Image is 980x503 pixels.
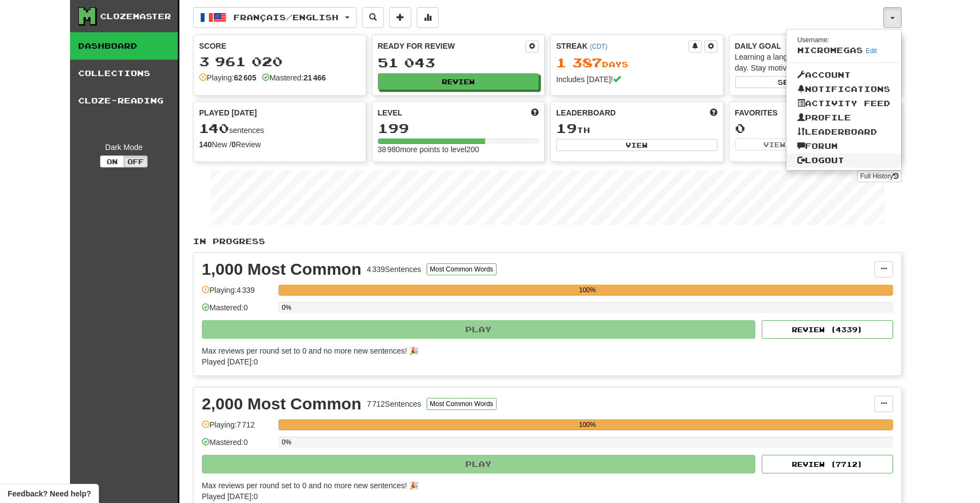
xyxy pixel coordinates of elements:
[556,122,717,136] div: th
[234,73,256,82] strong: 62 605
[556,41,689,51] div: Streak
[378,56,539,70] div: 51 043
[199,140,212,149] strong: 140
[202,285,273,303] div: Playing: 4 339
[304,73,326,82] strong: 21 466
[786,153,901,167] a: Logout
[556,120,577,136] span: 19
[262,72,326,83] div: Mastered:
[378,73,539,90] button: Review
[786,96,901,111] a: Activity Feed
[556,139,717,151] button: View
[857,170,902,182] a: Full History
[231,140,236,149] strong: 0
[78,142,170,153] div: Dark Mode
[234,13,339,22] span: Français / English
[202,345,886,356] div: Max reviews per round set to 0 and no more new sentences! 🎉
[556,56,717,70] div: Day s
[70,87,178,114] a: Cloze-Reading
[735,76,896,88] button: Seta dailygoal
[199,139,360,150] div: New / Review
[762,320,893,339] button: Review (4339)
[389,7,411,28] button: Add sentence to collection
[427,398,497,410] button: Most Common Words
[8,488,91,499] span: Open feedback widget
[786,139,901,153] a: Forum
[202,419,273,437] div: Playing: 7 712
[556,107,616,118] span: Leaderboard
[282,285,893,296] div: 100%
[786,68,901,82] a: Account
[710,107,717,118] span: This week in points, UTC
[193,7,357,28] button: Français/English
[367,264,421,275] div: 4 339 Sentences
[378,144,539,155] div: 38 980 more points to level 200
[735,51,896,73] div: Learning a language requires practice every day. Stay motivated!
[735,107,896,118] div: Favorites
[786,82,901,96] a: Notifications
[100,155,124,167] button: On
[199,55,360,68] div: 3 961 020
[199,72,256,83] div: Playing:
[367,398,421,409] div: 7 712 Sentences
[100,11,171,22] div: Clozemaster
[124,155,148,167] button: Off
[202,302,273,320] div: Mastered: 0
[797,45,863,55] span: microMEGAS
[202,357,258,366] span: Played [DATE]: 0
[556,55,602,70] span: 1 387
[735,122,896,135] div: 0
[762,455,893,473] button: Review (7712)
[202,437,273,455] div: Mastered: 0
[202,261,361,277] div: 1,000 Most Common
[866,47,877,55] a: Edit
[199,122,360,136] div: sentences
[70,32,178,60] a: Dashboard
[378,107,402,118] span: Level
[282,419,893,430] div: 100%
[417,7,439,28] button: More stats
[202,396,361,412] div: 2,000 Most Common
[531,107,539,118] span: Score more points to level up
[202,480,886,491] div: Max reviews per round set to 0 and no more new sentences! 🎉
[735,138,814,151] button: View
[362,7,384,28] button: Search sentences
[735,41,896,51] div: Daily Goal
[427,263,497,275] button: Most Common Words
[378,122,539,135] div: 199
[202,492,258,501] span: Played [DATE]: 0
[786,111,901,125] a: Profile
[199,120,229,136] span: 140
[378,41,526,51] div: Ready for Review
[556,74,717,85] div: Includes [DATE]!
[193,236,902,247] p: In Progress
[797,36,829,44] small: Username:
[199,107,257,118] span: Played [DATE]
[590,43,607,50] a: (CDT)
[199,41,360,51] div: Score
[70,60,178,87] a: Collections
[202,320,755,339] button: Play
[202,455,755,473] button: Play
[786,125,901,139] a: Leaderboard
